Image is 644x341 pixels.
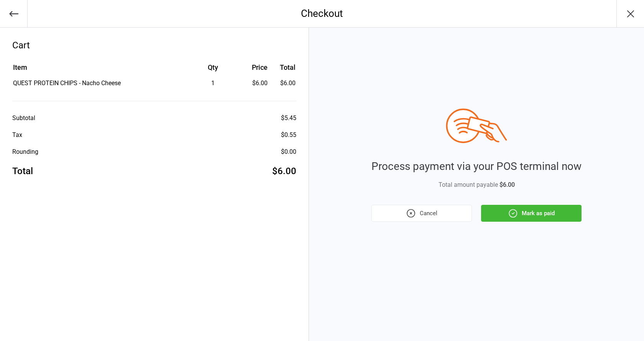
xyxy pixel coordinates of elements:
[13,62,185,78] th: Item
[12,38,296,52] div: Cart
[371,205,472,222] button: Cancel
[12,147,38,156] div: Rounding
[281,147,296,156] div: $0.00
[186,79,240,88] div: 1
[371,158,582,175] div: Process payment via your POS terminal now
[271,79,296,88] td: $6.00
[12,164,33,178] div: Total
[481,205,582,222] button: Mark as paid
[281,130,296,140] div: $0.55
[12,114,35,123] div: Subtotal
[272,164,296,178] div: $6.00
[371,180,582,189] div: Total amount payable
[499,181,515,188] span: $6.00
[281,114,296,123] div: $5.45
[271,62,296,78] th: Total
[12,130,22,140] div: Tax
[241,62,268,72] div: Price
[13,79,121,87] span: QUEST PROTEIN CHIPS - Nacho Cheese
[241,79,268,88] div: $6.00
[186,62,240,78] th: Qty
